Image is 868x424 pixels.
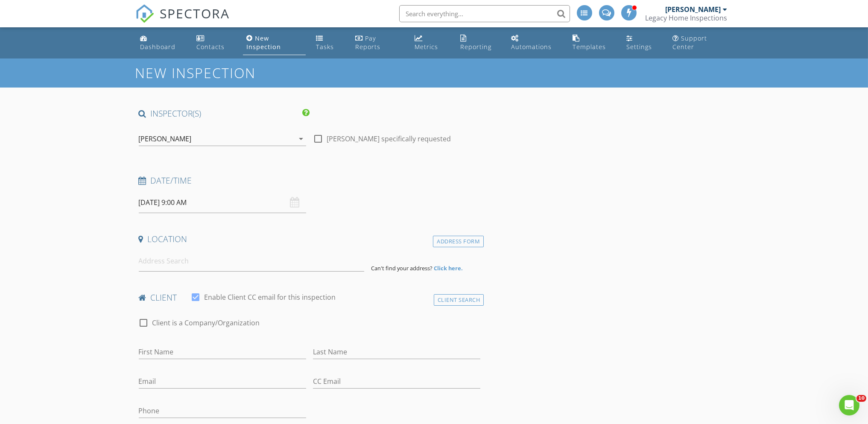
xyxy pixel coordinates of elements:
[355,34,380,51] div: Pay Reports
[152,319,260,327] label: Client is a Company/Organization
[137,31,186,55] a: Dashboard
[399,5,570,22] input: Search everything...
[139,108,310,119] h4: INSPECTOR(S)
[139,292,481,303] h4: client
[139,192,306,213] input: Select date
[135,4,154,23] img: The Best Home Inspection Software - Spectora
[434,264,463,272] strong: Click here.
[508,31,562,55] a: Automations (Advanced)
[457,31,501,55] a: Reporting
[646,14,728,22] div: Legacy Home Inspections
[573,43,606,51] div: Templates
[193,31,236,55] a: Contacts
[139,251,364,272] input: Address Search
[135,65,324,80] h1: New Inspection
[569,31,616,55] a: Templates
[352,31,404,55] a: Pay Reports
[623,31,662,55] a: Settings
[243,31,306,55] a: New Inspection
[669,31,731,55] a: Support Center
[140,43,176,51] div: Dashboard
[415,43,438,51] div: Metrics
[139,175,481,186] h4: Date/Time
[139,234,481,245] h4: Location
[626,43,652,51] div: Settings
[246,34,281,51] div: New Inspection
[460,43,491,51] div: Reporting
[672,34,707,51] div: Support Center
[296,134,306,144] i: arrow_drop_down
[411,31,450,55] a: Metrics
[666,5,721,14] div: [PERSON_NAME]
[205,293,336,301] label: Enable Client CC email for this inspection
[433,236,484,247] div: Address Form
[856,395,866,402] span: 10
[139,135,192,143] div: [PERSON_NAME]
[313,31,345,55] a: Tasks
[371,264,433,272] span: Can't find your address?
[316,43,334,51] div: Tasks
[196,43,225,51] div: Contacts
[160,4,230,22] span: SPECTORA
[511,43,552,51] div: Automations
[434,294,484,306] div: Client Search
[327,135,451,143] label: [PERSON_NAME] specifically requested
[135,12,230,29] a: SPECTORA
[839,395,859,415] iframe: Intercom live chat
